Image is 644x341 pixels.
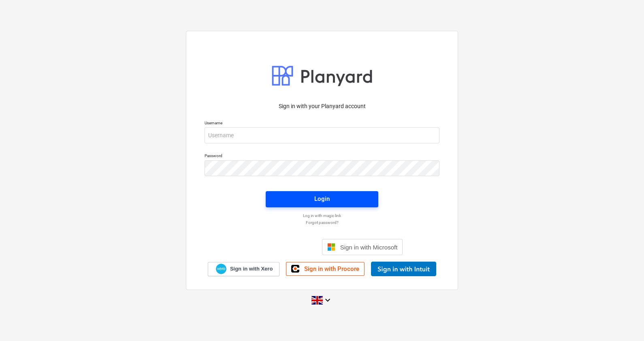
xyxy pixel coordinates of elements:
i: keyboard_arrow_down [323,295,333,305]
div: Login [314,194,330,204]
iframe: Sign in with Google Button [237,238,320,256]
p: Password [205,153,439,160]
span: Sign in with Procore [304,265,359,273]
p: Username [205,120,439,127]
img: Microsoft logo [327,243,335,251]
a: Sign in with Xero [208,262,280,276]
button: Login [266,191,378,207]
iframe: Chat Widget [603,302,644,341]
span: Sign in with Xero [230,265,273,273]
input: Username [205,127,439,143]
a: Sign in with Procore [286,262,365,276]
a: Forgot password? [200,220,444,225]
img: Xero logo [216,264,226,275]
a: Log in with magic link [200,213,444,218]
span: Sign in with Microsoft [340,244,398,251]
p: Sign in with your Planyard account [205,102,439,111]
